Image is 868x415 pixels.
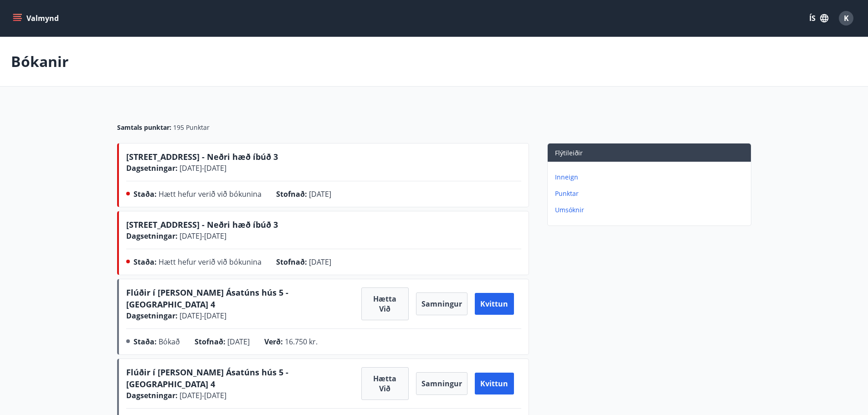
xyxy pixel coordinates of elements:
[159,189,262,199] span: Hætt hefur verið við bókunina
[276,189,307,199] span: Stofnað :
[178,311,226,321] span: [DATE] - [DATE]
[361,287,409,320] button: Hætta við
[309,189,331,199] span: [DATE]
[195,337,226,347] span: Stofnað :
[555,173,747,182] p: Inneign
[173,123,210,132] span: 195 Punktar
[844,13,849,23] span: K
[134,189,157,199] span: Staða :
[416,372,467,395] button: Samningur
[555,149,583,157] span: Flýtileiðir
[416,292,467,315] button: Samningur
[159,257,262,267] span: Hætt hefur verið við bókunina
[804,10,833,26] button: ÍS
[126,390,178,400] span: Dagsetningar :
[475,373,514,395] button: Kvittun
[126,219,278,230] span: [STREET_ADDRESS] - Neðri hæð íbúð 3
[126,163,178,173] span: Dagsetningar :
[285,337,318,347] span: 16.750 kr.
[227,337,250,347] span: [DATE]
[178,231,226,241] span: [DATE] - [DATE]
[276,257,307,267] span: Stofnað :
[11,51,69,72] p: Bókanir
[159,337,180,347] span: Bókað
[309,257,331,267] span: [DATE]
[555,205,747,215] p: Umsóknir
[555,189,747,198] p: Punktar
[126,151,278,162] span: [STREET_ADDRESS] - Neðri hæð íbúð 3
[126,311,178,321] span: Dagsetningar :
[126,231,178,241] span: Dagsetningar :
[264,337,283,347] span: Verð :
[11,10,62,26] button: menu
[361,367,409,400] button: Hætta við
[126,287,288,310] span: Flúðir í [PERSON_NAME] Ásatúns hús 5 - [GEOGRAPHIC_DATA] 4
[117,123,171,132] span: Samtals punktar :
[134,257,157,267] span: Staða :
[178,390,226,400] span: [DATE] - [DATE]
[835,7,857,29] button: K
[178,163,226,173] span: [DATE] - [DATE]
[126,367,288,389] span: Flúðir í [PERSON_NAME] Ásatúns hús 5 - [GEOGRAPHIC_DATA] 4
[475,293,514,315] button: Kvittun
[134,337,157,347] span: Staða :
